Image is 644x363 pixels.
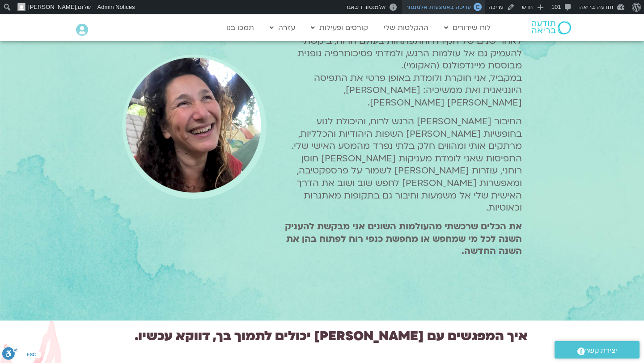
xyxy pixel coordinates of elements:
span: לאחר שנים של חקירה והתפתחות בעולם הרוח, ביקשתי להעמיק גם אל עולמות הרגש, ולמדתי פסיכותרפיה גופנית... [297,35,522,72]
a: לוח שידורים [440,19,495,36]
a: תמכו בנו [222,19,258,36]
span: החיבור [PERSON_NAME] הרגש לרוח, והיכולת לנוע בחופשיות [PERSON_NAME] השפות היהודיות והכלליות, מרתק... [292,115,522,152]
span: יצירת קשר [585,345,617,357]
span: התפיסות שאני לומדת מעניקות [PERSON_NAME] חוסן רוחני, עוזרות [PERSON_NAME] לשמור על פרספקטיבה, ומא... [297,152,522,214]
a: עזרה [265,19,300,36]
span: במקביל, אני חוקרת ולומדת באופן פרטי את התפיסה היונגיאנית ואת ממשיכיה: [PERSON_NAME], [PERSON_NAME... [314,72,522,109]
span: עריכה באמצעות אלמנטור [406,4,470,10]
b: את הכלים שרכשתי מהעולמות השונים אני מבקשת להעניק השנה לכל מי שמחפש או מחפשת כנפי רוח לפתוח בהן את... [285,220,522,257]
a: קורסים ופעילות [306,19,373,36]
img: תודעה בריאה [532,21,571,34]
a: יצירת קשר [555,341,640,359]
h2: איך המפגשים עם [PERSON_NAME] יכולים לתמוך בך, דווקא עכשיו. [116,324,528,349]
a: ההקלטות שלי [379,19,433,36]
span: [PERSON_NAME] [28,4,76,10]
